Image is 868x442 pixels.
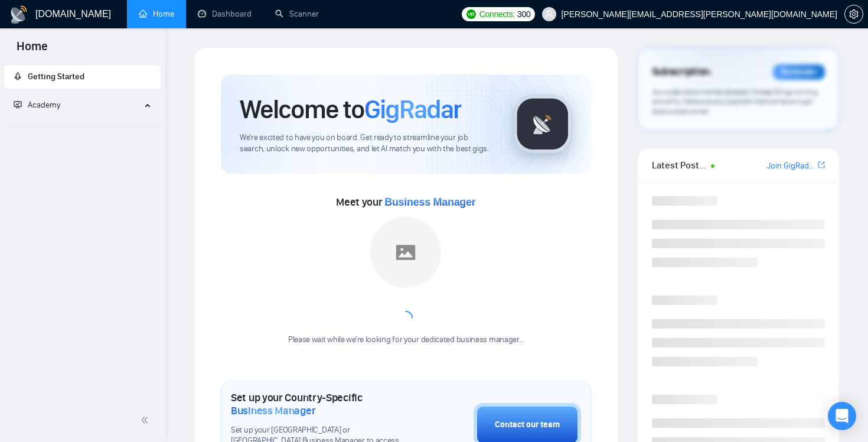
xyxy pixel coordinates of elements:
[844,5,863,24] button: setting
[517,8,530,21] span: 300
[14,100,22,109] span: fund-projection-screen
[479,8,515,21] span: Connects:
[652,158,708,173] span: Latest Posts from the GigRadar Community
[652,62,710,82] span: Subscription
[7,38,57,63] span: Home
[384,196,475,208] span: Business Manager
[844,9,863,19] a: setting
[240,93,461,125] h1: Welcome to
[275,9,319,19] a: searchScanner
[9,5,28,24] img: logo
[495,418,560,431] div: Contact our team
[466,9,476,19] img: upwork-logo.png
[240,132,494,155] span: We're excited to have you on board. Get ready to streamline your job search, unlock new opportuni...
[364,93,461,125] span: GigRadar
[336,196,475,209] span: Meet your
[4,122,161,129] li: Academy Homepage
[28,71,84,82] span: Getting Started
[767,160,815,173] a: Join GigRadar Slack Community
[396,309,415,328] span: loading
[139,9,174,19] a: homeHome
[652,87,818,116] span: Your subscription will be renewed. To keep things running smoothly, make sure your payment method...
[231,404,315,417] span: Business Manager
[513,95,572,154] img: gigradar-logo.png
[818,160,825,170] span: export
[231,391,415,417] h1: Set up your Country-Specific
[773,64,825,80] div: Reminder
[198,9,252,19] a: dashboardDashboard
[28,100,60,110] span: Academy
[4,65,161,89] li: Getting Started
[141,414,152,426] span: double-left
[545,10,553,18] span: user
[14,100,60,110] span: Academy
[845,9,863,19] span: setting
[14,72,22,80] span: rocket
[828,402,856,430] div: Open Intercom Messenger
[818,160,825,171] a: export
[370,217,441,288] img: placeholder.png
[281,334,531,346] div: Please wait while we're looking for your dedicated business manager...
